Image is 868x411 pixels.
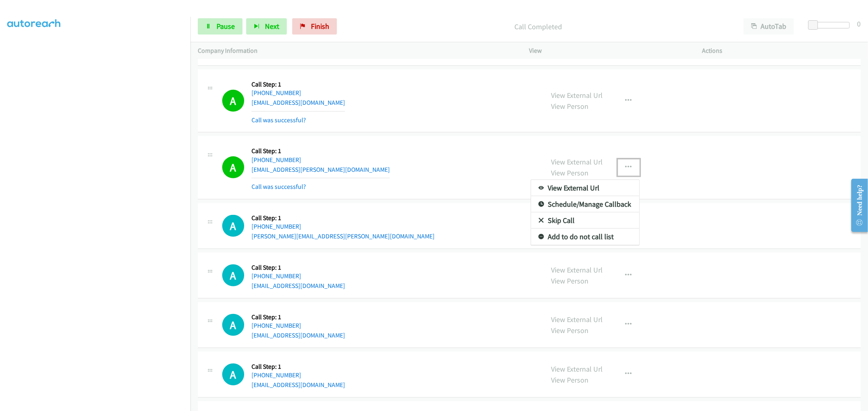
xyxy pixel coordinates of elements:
[222,363,244,385] div: The call is yet to be attempted
[531,180,639,196] a: View External Url
[222,314,244,336] h1: A
[531,229,639,245] a: Add to do not call list
[222,363,244,385] h1: A
[7,24,190,410] iframe: To enrich screen reader interactions, please activate Accessibility in Grammarly extension settings
[222,264,244,286] h1: A
[222,215,244,237] h1: A
[222,314,244,336] div: The call is yet to be attempted
[845,173,868,238] iframe: Resource Center
[222,215,244,237] div: The call is yet to be attempted
[531,212,639,229] a: Skip Call
[222,264,244,286] div: The call is yet to be attempted
[531,196,639,212] a: Schedule/Manage Callback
